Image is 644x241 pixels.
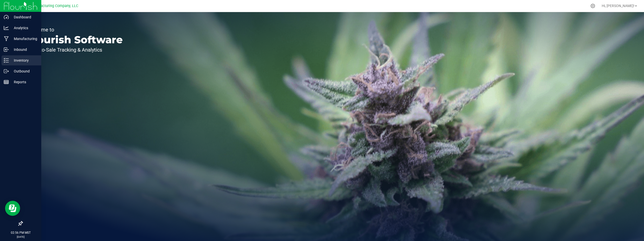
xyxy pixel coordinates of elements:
span: Hi, [PERSON_NAME]! [602,4,634,8]
p: Welcome to [27,27,123,32]
p: [DATE] [2,235,39,239]
inline-svg: Analytics [4,25,9,30]
p: Outbound [9,68,39,74]
p: Seed-to-Sale Tracking & Analytics [27,47,123,52]
p: Manufacturing [9,36,39,42]
p: Flourish Software [27,35,123,45]
span: BB Manufacturing Company, LLC [24,4,78,8]
p: Inventory [9,57,39,63]
inline-svg: Outbound [4,69,9,74]
p: Reports [9,79,39,85]
inline-svg: Inventory [4,58,9,63]
inline-svg: Manufacturing [4,36,9,41]
p: Inbound [9,47,39,53]
inline-svg: Inbound [4,47,9,52]
p: 02:56 PM MST [2,230,39,235]
iframe: Resource center [5,201,20,216]
p: Analytics [9,25,39,31]
p: Dashboard [9,14,39,20]
div: Manage settings [590,4,596,8]
inline-svg: Reports [4,79,9,85]
inline-svg: Dashboard [4,15,9,20]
